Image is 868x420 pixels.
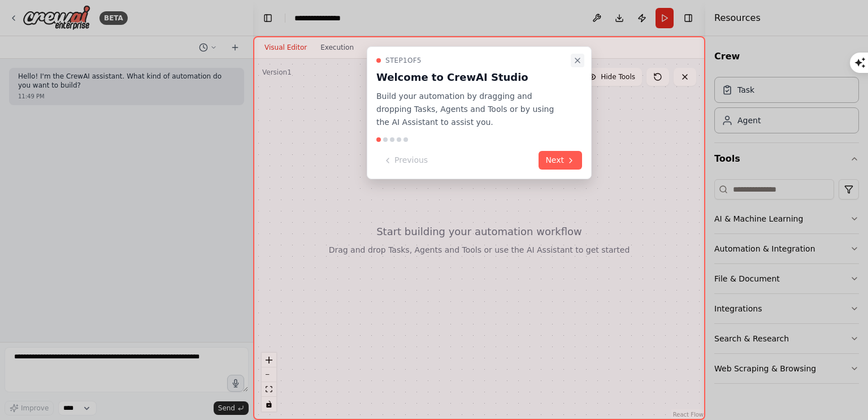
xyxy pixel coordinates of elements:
button: Hide left sidebar [260,10,276,26]
button: Close walkthrough [571,54,584,67]
h3: Welcome to CrewAI Studio [376,70,568,85]
button: Next [539,151,582,170]
button: Previous [376,151,435,170]
span: Step 1 of 5 [385,56,422,65]
p: Build your automation by dragging and dropping Tasks, Agents and Tools or by using the AI Assista... [376,90,568,128]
